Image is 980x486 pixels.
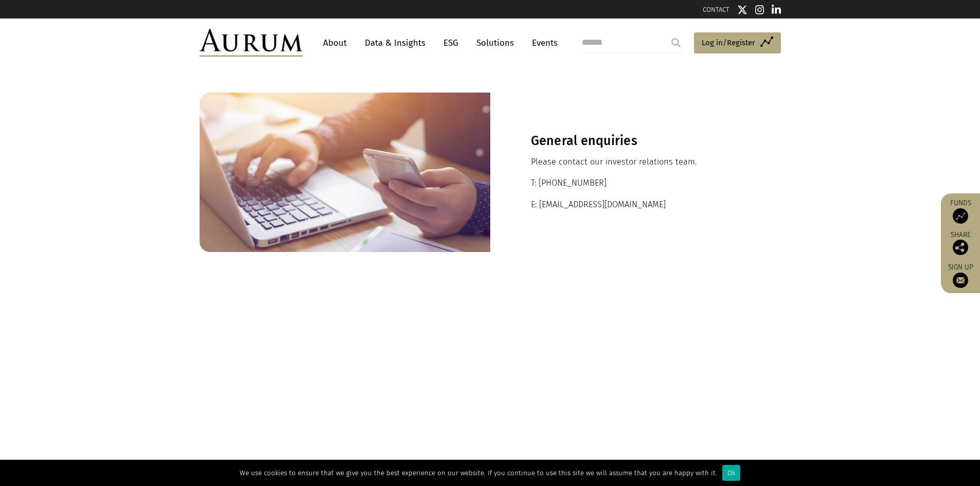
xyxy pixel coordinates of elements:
[531,133,740,149] h3: General enquiries
[953,273,968,288] img: Sign up to our newsletter
[666,32,686,53] input: Submit
[531,155,740,169] p: Please contact our investor relations team.
[737,5,747,15] img: Twitter icon
[722,465,740,481] div: Ok
[755,5,764,15] img: Instagram icon
[703,6,729,13] a: CONTACT
[318,33,352,52] a: About
[471,33,519,52] a: Solutions
[200,29,302,57] img: Aurum
[694,32,781,54] a: Log in/Register
[360,33,431,52] a: Data & Insights
[531,176,740,190] p: T: [PHONE_NUMBER]
[953,240,968,255] img: Share this post
[946,263,975,288] a: Sign up
[953,208,968,224] img: Access Funds
[702,37,755,49] span: Log in/Register
[946,199,975,224] a: Funds
[531,198,740,211] p: E: [EMAIL_ADDRESS][DOMAIN_NAME]
[527,33,558,52] a: Events
[438,33,464,52] a: ESG
[772,5,781,15] img: Linkedin icon
[946,231,975,255] div: Share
